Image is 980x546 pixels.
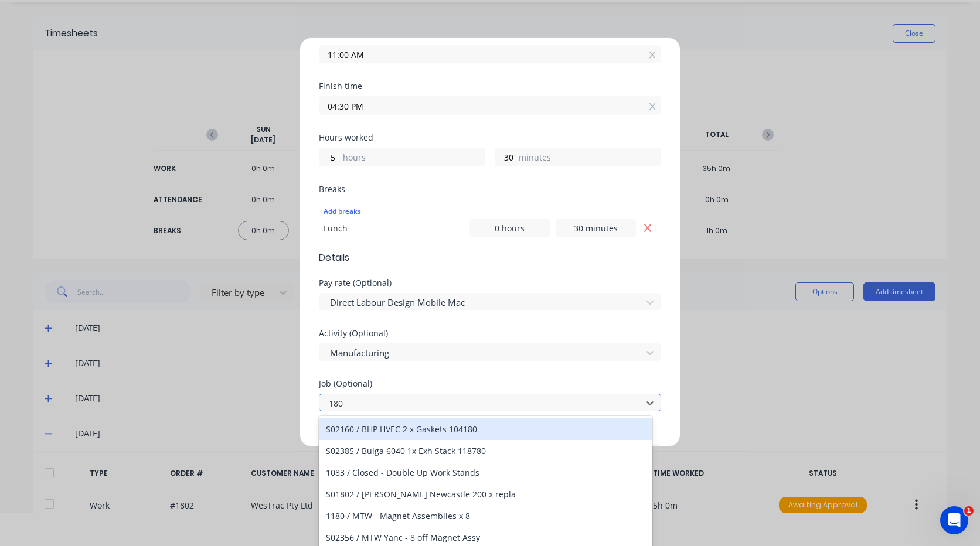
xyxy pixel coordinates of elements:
div: Breaks [319,185,661,193]
div: Pay rate (Optional) [319,279,661,287]
div: 1083 / Closed - Double Up Work Stands [319,462,652,483]
input: 0 [495,148,516,166]
div: Finish time [319,82,661,90]
span: 1 [964,506,974,516]
input: 0 [556,219,636,237]
div: S02385 / Bulga 6040 1x Exh Stack 118780 [319,440,652,462]
div: Hours worked [319,134,661,142]
div: Activity (Optional) [319,329,661,337]
label: minutes [519,151,661,166]
div: Add breaks [324,204,656,219]
div: S01802 / [PERSON_NAME] Newcastle 200 x repla [319,483,652,505]
div: Start time [319,30,661,39]
div: Lunch [324,222,469,234]
iframe: Intercom live chat [940,506,968,534]
div: Job (Optional) [319,380,661,388]
label: hours [343,151,485,166]
div: 1180 / MTW - Magnet Assemblies x 8 [319,505,652,527]
input: 0 [319,148,340,166]
span: Details [319,251,661,265]
div: S02160 / BHP HVEC 2 x Gaskets 104180 [319,418,652,440]
button: Remove Lunch [639,219,656,237]
input: 0 [469,219,550,237]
